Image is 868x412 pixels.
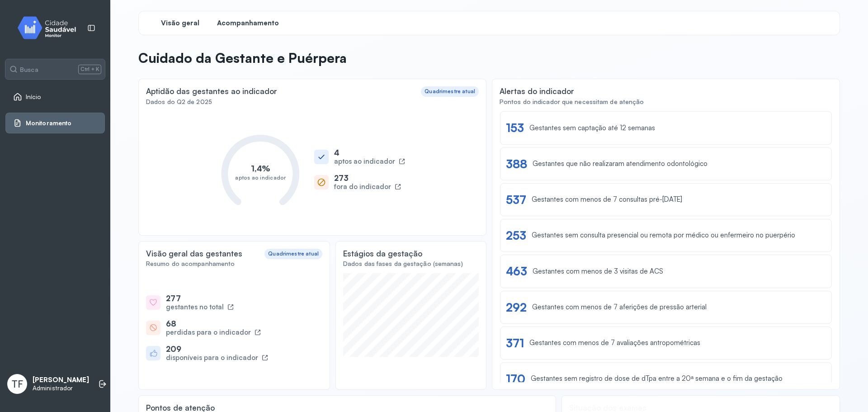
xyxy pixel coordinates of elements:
div: 170 [506,372,525,386]
div: Gestantes com menos de 3 visitas de ACS [533,267,663,276]
div: Gestantes com menos de 7 consultas pré-[DATE] [532,195,682,204]
div: disponíveis para o indicador [166,354,258,362]
div: 273 [334,173,401,183]
div: 292 [506,300,527,314]
div: gestantes no total [166,303,224,312]
div: 153 [506,121,524,135]
span: Visão geral [161,19,199,28]
div: Quadrimestre atual [425,88,475,95]
div: Quadrimestre atual [268,251,319,257]
span: Monitoramento [26,119,71,127]
p: [PERSON_NAME] [33,376,89,384]
div: 463 [506,264,527,278]
img: monitor.svg [9,14,91,41]
div: Estágios da gestação [343,249,422,258]
div: Alertas do indicador [500,86,574,96]
div: perdidas para o indicador [166,328,251,337]
p: Cuidado da Gestante e Puérpera [138,50,347,66]
div: Aptidão das gestantes ao indicador [146,86,277,96]
span: Busca [20,66,38,74]
div: Gestantes sem captação até 12 semanas [529,124,655,133]
img: like-heroicons.svg [150,350,157,357]
p: Administrador [33,384,89,392]
div: 277 [166,294,234,303]
div: Resumo do acompanhamento [146,260,322,268]
div: 209 [166,344,268,354]
text: 1,4% [251,163,271,173]
span: TF [12,378,23,390]
div: Dados do Q2 de 2025 [146,98,479,106]
div: 68 [166,319,261,328]
div: fora do indicador [334,183,391,191]
div: 371 [506,336,524,350]
span: Ctrl + K [78,65,101,74]
img: heart-heroicons.svg [149,298,158,307]
div: Gestantes que não realizaram atendimento odontológico [533,160,708,168]
div: 388 [506,157,527,171]
div: 537 [506,193,526,207]
div: Gestantes sem registro de dose de dTpa entre a 20ª semana e o fim da gestação [531,374,783,383]
div: Visão geral das gestantes [146,249,242,258]
div: Pontos do indicador que necessitam de atenção [500,98,832,106]
div: Dados das fases da gestação (semanas) [343,260,479,268]
a: Início [13,92,97,101]
div: 4 [334,148,405,157]
div: Gestantes com menos de 7 aferições de pressão arterial [532,303,707,312]
div: aptos ao indicador [334,157,395,166]
div: 253 [506,228,526,242]
a: Monitoramento [13,118,97,128]
div: Gestantes com menos de 7 avaliações antropométricas [529,339,700,347]
img: block-heroicons.svg [150,324,157,331]
span: Acompanhamento [217,19,279,28]
text: aptos ao indicador [235,174,286,181]
span: Início [26,93,41,101]
div: Gestantes sem consulta presencial ou remota por médico ou enfermeiro no puerpério [532,231,795,240]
